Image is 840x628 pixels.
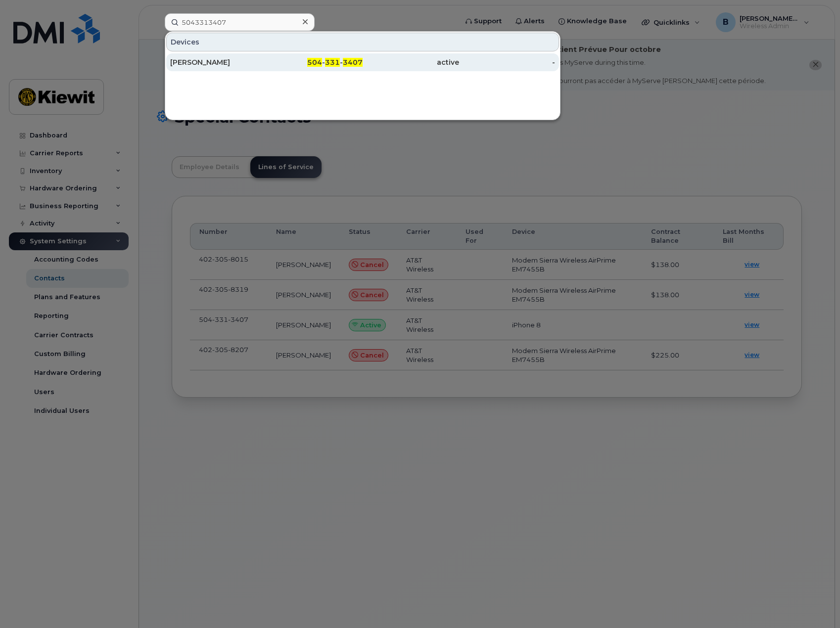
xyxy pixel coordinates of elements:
[459,57,556,67] div: -
[170,57,267,67] div: [PERSON_NAME]
[267,57,363,67] div: - -
[307,58,322,67] span: 504
[166,33,559,51] div: Devices
[325,58,340,67] span: 331
[363,57,459,67] div: active
[343,58,363,67] span: 3407
[166,53,559,71] a: [PERSON_NAME]504-331-3407active-
[797,585,833,621] iframe: Messenger Launcher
